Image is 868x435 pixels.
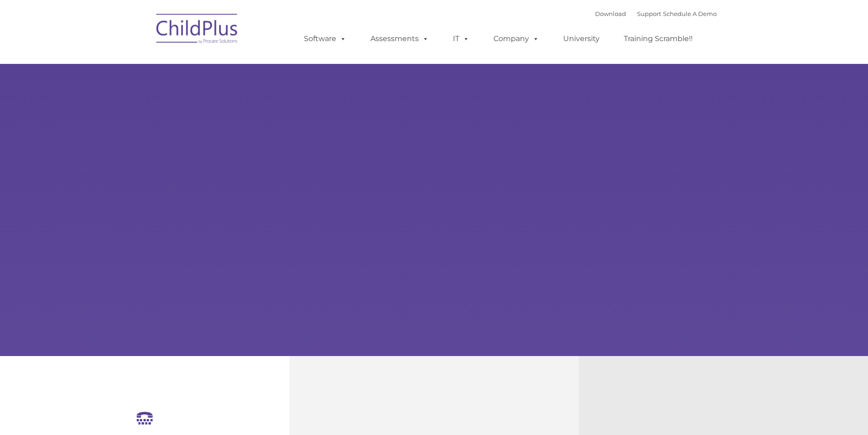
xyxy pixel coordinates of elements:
a: University [554,30,609,48]
font: | [595,10,717,17]
a: Download [595,10,626,17]
a: Support [637,10,661,17]
a: Company [484,30,548,48]
img: ChildPlus by Procare Solutions [152,7,243,53]
a: IT [444,30,478,48]
a: Assessments [361,30,438,48]
a: Training Scramble!! [615,30,702,48]
a: Schedule A Demo [663,10,717,17]
a: Software [295,30,355,48]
